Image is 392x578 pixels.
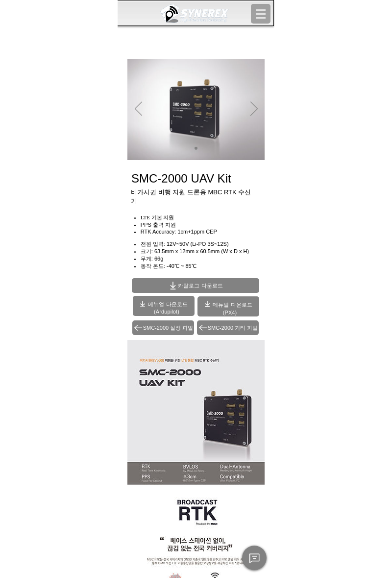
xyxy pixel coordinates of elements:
img: SMC2000.jpg [127,59,265,160]
a: 카탈로그 다운로드 [132,278,259,293]
a: (Ardupilot) [154,309,179,315]
nav: 슬라이드 [191,147,201,150]
div: 슬라이드쇼 [127,59,265,160]
a: Chat [242,546,267,570]
span: 동작 온도: -40℃ ~ 85℃ [141,263,196,269]
button: 이전 [135,102,142,117]
span: PPS 출력 지원 [141,222,176,228]
a: 메뉴얼 다운로드 [148,301,188,307]
span: 전원 입력: 12V~50V (Li-PO 3S~12S) [141,241,229,247]
span: 카탈로그 다운로드 [178,282,222,289]
a: (PX4) [223,310,237,315]
nav: Site [251,4,270,24]
span: SMC-2000 설정 파일 [143,324,194,332]
button: 다음 [250,102,258,117]
span: SMC-2000 UAV Kit [131,172,231,185]
span: SMC-2000 기타 파일 [208,324,258,332]
section: main content [118,49,274,276]
span: LTE 기본 지원 [141,214,174,220]
span: 무게: 66g [141,256,163,262]
span: 크기: 63.5mm x 12mm x 60.5mm (W x D x H) [141,248,249,254]
a: 01 [195,147,197,150]
img: 회사_로고-removebg-preview.png [157,3,230,26]
a: SMC-2000 설정 파일 [132,320,194,335]
span: 비가시권 비행 지원 드론용 MBC RTK 수신기 [131,188,251,205]
a: 메뉴얼 다운로드 [213,302,252,308]
span: RTK Accuracy: 1cm+1ppm CEP [141,229,217,235]
a: SMC-2000 기타 파일 [197,320,259,335]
